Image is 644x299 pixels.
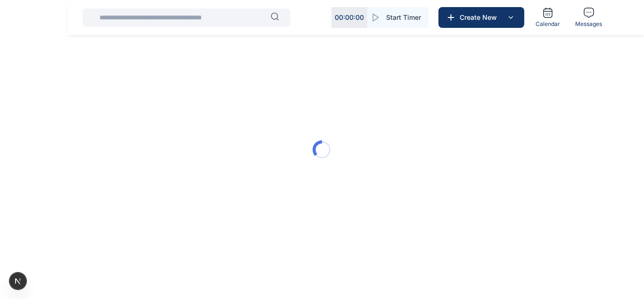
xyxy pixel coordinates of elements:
[335,13,364,22] p: 00 : 00 : 00
[532,3,564,32] a: Calendar
[536,20,560,28] span: Calendar
[456,13,505,22] span: Create New
[386,13,421,22] span: Start Timer
[575,20,602,28] span: Messages
[571,3,606,32] a: Messages
[438,7,524,28] button: Create New
[367,7,429,28] button: Start Timer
